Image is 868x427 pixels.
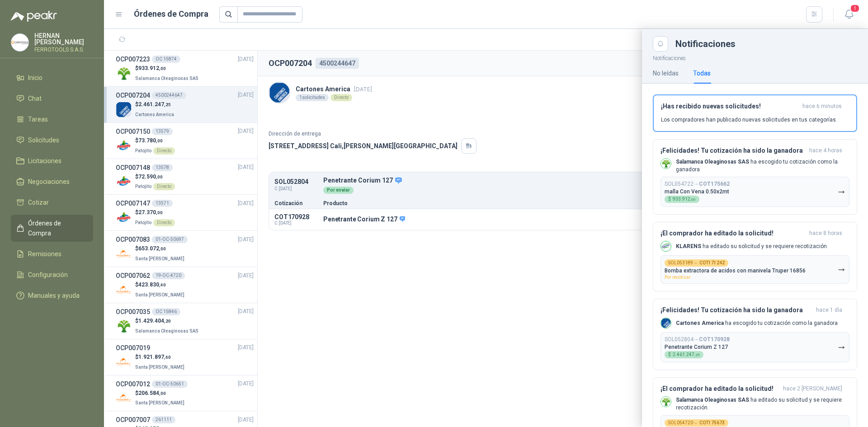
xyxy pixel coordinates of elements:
p: ha escogido tu cotización como la ganadora [676,319,838,327]
a: Remisiones [11,245,93,263]
img: Company Logo [11,34,28,51]
div: $ [665,351,703,358]
button: SOL054722→COT175662malla Con Vena 0.50x2mt$933.912,00 [660,177,849,207]
a: Licitaciones [11,152,93,169]
a: Negociaciones [11,173,93,190]
p: Penetrante Corium Z 127 [665,344,728,350]
span: Tareas [28,114,48,124]
span: Por recotizar [665,275,691,280]
img: Logo peakr [11,11,57,22]
button: SOL052804→COT170928Penetrante Corium Z 127$2.461.247,25 [660,332,849,362]
button: ¡Has recibido nuevas solicitudes!hace 6 minutos Los compradores han publicado nuevas solicitudes ... [653,94,857,132]
span: Configuración [28,270,68,280]
b: COT175662 [699,181,730,187]
p: SOL054722 → [665,181,730,188]
span: ,25 [694,353,700,357]
h3: ¡Felicidades! Tu cotización ha sido la ganadora [660,306,812,314]
h1: Órdenes de Compra [134,8,208,20]
span: Solicitudes [28,135,59,145]
button: ¡Felicidades! Tu cotización ha sido la ganadorahace 1 día Company LogoCartones America ha escogid... [653,299,857,370]
p: FERROTOOLS S.A.S. [34,47,93,52]
h3: ¡Felicidades! Tu cotización ha sido la ganadora [660,147,806,155]
button: Close [653,36,668,52]
p: HERNAN [PERSON_NAME] [34,33,93,45]
a: Cotizar [11,194,93,211]
span: hace 2 [PERSON_NAME] [783,385,842,393]
a: Solicitudes [11,131,93,149]
p: Los compradores han publicado nuevas solicitudes en tus categorías. [661,116,837,124]
span: hace 6 minutos [802,103,842,110]
a: Configuración [11,266,93,283]
div: Notificaciones [675,39,857,48]
h3: ¡El comprador ha editado la solicitud! [660,230,806,237]
a: Chat [11,90,93,107]
b: Salamanca Oleaginosas SAS [676,397,749,403]
a: Inicio [11,69,93,86]
p: ha escogido tu cotización como la ganadora [676,158,849,174]
div: SOL054720 → [665,419,728,427]
span: hace 4 horas [809,147,842,155]
b: COT170928 [699,336,730,343]
button: ¡El comprador ha editado la solicitud!hace 8 horas Company LogoKLARENS ha editado su solicitud y ... [653,222,857,291]
span: 2.461.247 [673,352,700,357]
button: 1 [841,6,857,23]
span: Negociaciones [28,177,70,187]
img: Company Logo [661,318,671,328]
button: SOL053189→COT171242Bomba extractora de acidos con manivela Truper 16856Por recotizar [660,255,849,284]
b: COT175673 [699,421,725,425]
span: 1 [850,4,860,13]
div: Todas [693,68,711,78]
p: Notificaciones [642,52,868,63]
span: 933.912 [673,197,696,202]
p: Bomba extractora de acidos con manivela Truper 16856 [665,267,806,274]
b: COT171242 [699,261,725,265]
span: Remisiones [28,249,61,259]
span: Cotizar [28,197,49,207]
p: SOL052804 → [665,336,730,343]
b: KLARENS [676,243,701,249]
p: ha editado su solicitud y se requiere recotización. [676,396,849,412]
span: Inicio [28,73,42,83]
span: Chat [28,94,42,103]
span: ,00 [690,197,696,202]
a: Manuales y ayuda [11,287,93,304]
span: Licitaciones [28,156,61,166]
p: malla Con Vena 0.50x2mt [665,188,729,195]
img: Company Logo [661,159,671,169]
span: Manuales y ayuda [28,291,80,300]
a: Tareas [11,111,93,128]
b: Salamanca Oleaginosas SAS [676,159,749,165]
b: Cartones America [676,320,724,326]
h3: ¡Has recibido nuevas solicitudes! [661,103,799,110]
div: No leídas [653,68,679,78]
h3: ¡El comprador ha editado la solicitud! [660,385,779,393]
p: ha editado su solicitud y se requiere recotización. [676,243,828,250]
img: Company Logo [661,397,671,407]
a: Órdenes de Compra [11,215,93,242]
span: hace 8 horas [809,230,842,237]
img: Company Logo [661,241,671,251]
div: $ [665,196,699,203]
span: Órdenes de Compra [28,218,85,238]
div: SOL053189 → [665,259,728,267]
button: ¡Felicidades! Tu cotización ha sido la ganadorahace 4 horas Company LogoSalamanca Oleaginosas SAS... [653,139,857,215]
span: hace 1 día [816,306,842,314]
